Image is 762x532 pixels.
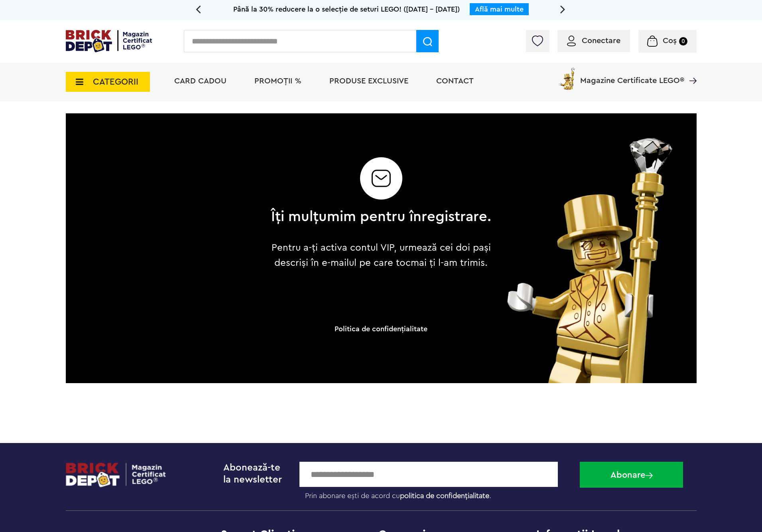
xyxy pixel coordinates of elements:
span: Până la 30% reducere la o selecție de seturi LEGO! ([DATE] - [DATE]) [233,6,460,13]
label: Prin abonare ești de acord cu . [299,487,574,500]
img: footerlogo [66,462,167,488]
span: Abonează-te la newsletter [223,463,282,485]
p: Pentru a-ți activa contul VIP, urmează cei doi pași descriși în e-mailul pe care tocmai ți l-am t... [265,240,497,271]
a: PROMOȚII % [254,77,301,85]
a: Află mai multe [475,6,524,13]
small: 0 [679,37,687,45]
a: Produse exclusive [329,77,408,85]
a: Politica de confidenţialitate [335,325,427,332]
span: Conectare [582,37,620,45]
span: CATEGORII [93,77,138,86]
span: Coș [663,37,677,45]
h2: Îți mulțumim pentru înregistrare. [271,209,491,224]
a: politica de confidențialitate [400,492,489,499]
a: Contact [436,77,474,85]
a: Magazine Certificate LEGO® [684,66,697,74]
img: Abonare [646,473,653,479]
a: Conectare [567,37,620,45]
a: Card Cadou [174,77,226,85]
button: Abonare [580,462,683,488]
span: Magazine Certificate LEGO® [580,66,684,85]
